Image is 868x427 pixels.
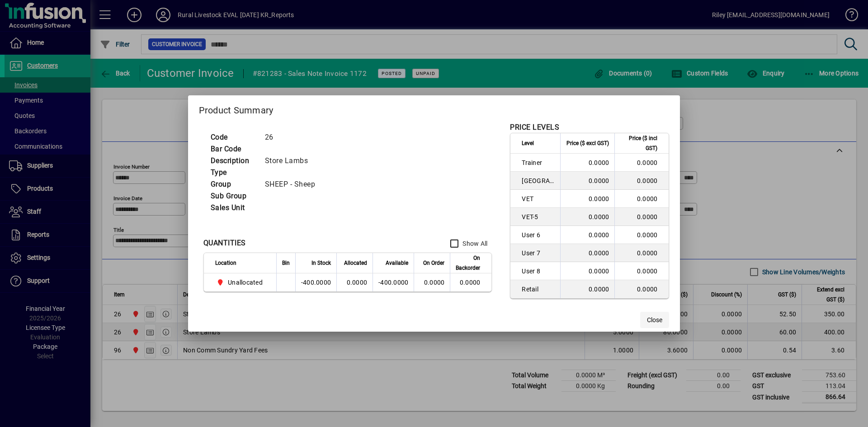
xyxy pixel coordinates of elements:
[206,202,260,214] td: Sales Unit
[188,95,680,122] h2: Product Summary
[614,244,669,262] td: 0.0000
[560,172,614,190] td: 0.0000
[560,190,614,208] td: 0.0000
[260,155,326,167] td: Store Lambs
[344,258,367,268] span: Allocated
[620,133,657,153] span: Price ($ incl GST)
[522,212,555,221] span: VET-5
[450,273,491,291] td: 0.0000
[260,131,326,143] td: 26
[510,122,559,133] div: PRICE LEVELS
[560,208,614,226] td: 0.0000
[560,262,614,280] td: 0.0000
[647,315,662,325] span: Close
[228,278,263,287] span: Unallocated
[424,279,445,286] span: 0.0000
[522,176,555,185] span: [GEOGRAPHIC_DATA]
[522,285,555,294] span: Retail
[560,154,614,172] td: 0.0000
[522,158,555,167] span: Trainer
[566,138,609,148] span: Price ($ excl GST)
[522,138,534,148] span: Level
[206,131,260,143] td: Code
[386,258,408,268] span: Available
[522,249,555,258] span: User 7
[614,190,669,208] td: 0.0000
[614,226,669,244] td: 0.0000
[311,258,331,268] span: In Stock
[206,178,260,190] td: Group
[614,262,669,280] td: 0.0000
[206,143,260,155] td: Bar Code
[640,312,669,328] button: Close
[215,277,266,288] span: Unallocated
[614,208,669,226] td: 0.0000
[206,167,260,178] td: Type
[614,154,669,172] td: 0.0000
[522,267,555,276] span: User 8
[560,226,614,244] td: 0.0000
[423,258,444,268] span: On Order
[203,238,246,249] div: QUANTITIES
[295,273,336,291] td: -400.0000
[522,230,555,239] span: User 6
[522,194,555,203] span: VET
[560,244,614,262] td: 0.0000
[461,239,487,248] label: Show All
[206,155,260,167] td: Description
[260,178,326,190] td: SHEEP - Sheep
[614,280,669,298] td: 0.0000
[560,280,614,298] td: 0.0000
[206,190,260,202] td: Sub Group
[614,172,669,190] td: 0.0000
[215,258,236,268] span: Location
[336,273,373,291] td: 0.0000
[456,253,480,273] span: On Backorder
[373,273,414,291] td: -400.0000
[282,258,290,268] span: Bin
